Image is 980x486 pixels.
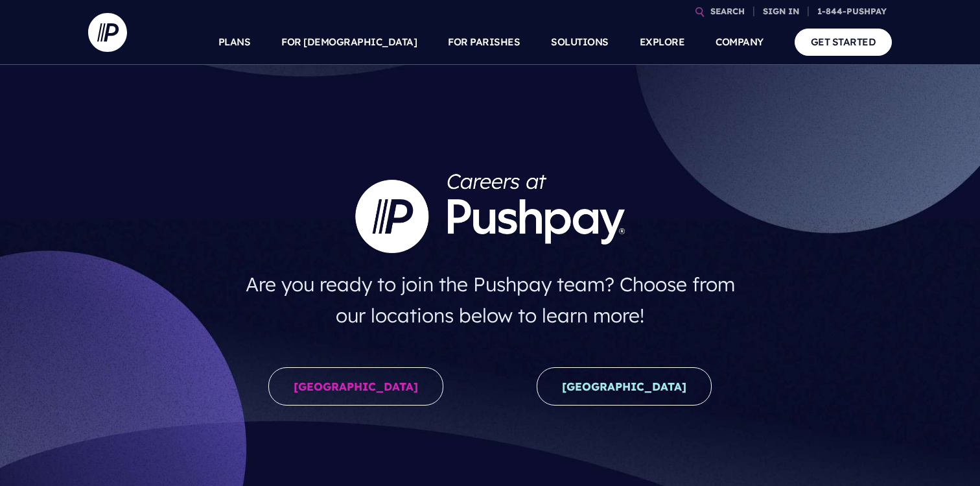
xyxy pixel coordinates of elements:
[218,19,251,65] a: PLANS
[448,19,520,65] a: FOR PARISHES
[281,19,417,65] a: FOR [DEMOGRAPHIC_DATA]
[795,29,892,55] a: GET STARTED
[551,19,609,65] a: SOLUTIONS
[537,367,712,406] a: [GEOGRAPHIC_DATA]
[268,367,443,406] a: [GEOGRAPHIC_DATA]
[716,19,764,65] a: COMPANY
[233,263,748,336] h4: Are you ready to join the Pushpay team? Choose from our locations below to learn more!
[640,19,685,65] a: EXPLORE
